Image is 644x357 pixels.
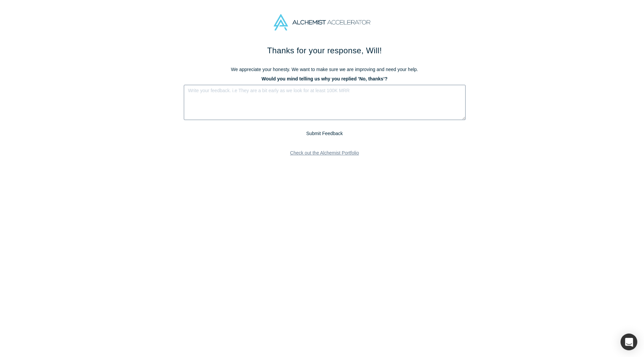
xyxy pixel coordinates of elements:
p: We appreciate your honesty. We want to make sure we are improving and need your help. [184,66,466,73]
b: Would you mind telling us why you replied ’No, thanks’? [262,76,387,81]
img: Alchemist Accelerator Logo [274,14,370,31]
a: Check out the Alchemist Portfolio [285,147,364,159]
h1: Thanks for your response, Will! [184,45,466,57]
button: Submit Feedback [304,129,345,138]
